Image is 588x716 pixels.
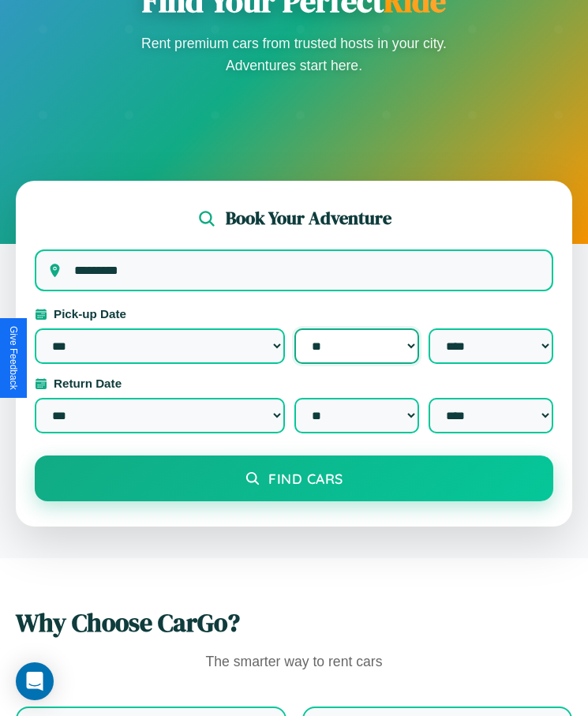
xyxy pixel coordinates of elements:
[35,307,553,321] label: Pick-up Date
[16,605,572,640] h2: Why Choose CarGo?
[35,455,553,501] button: Find Cars
[35,377,553,390] label: Return Date
[226,206,391,231] h2: Book Your Adventure
[16,662,54,700] div: Open Intercom Messenger
[137,32,452,77] p: Rent premium cars from trusted hosts in your city. Adventures start here.
[8,326,19,390] div: Give Feedback
[16,650,572,675] p: The smarter way to rent cars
